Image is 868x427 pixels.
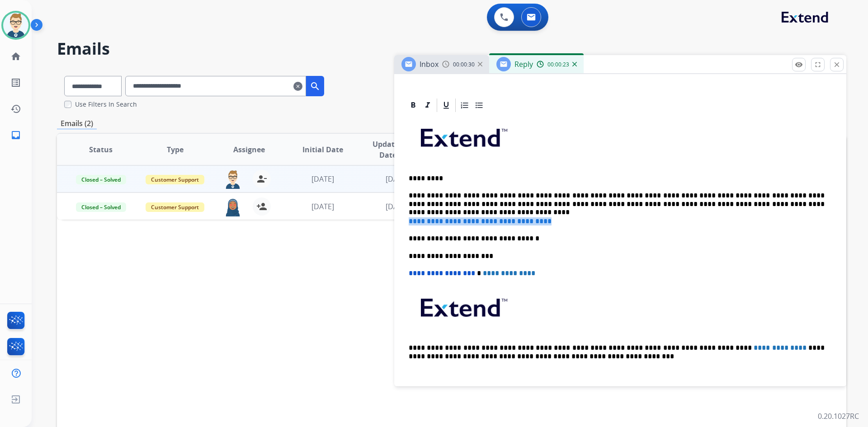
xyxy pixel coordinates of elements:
span: Customer Support [146,175,204,184]
span: Reply [514,59,533,69]
span: [DATE] [386,202,408,211]
p: 0.20.1027RC [818,411,859,422]
span: 00:00:30 [453,61,475,68]
span: Status [89,144,113,155]
span: Initial Date [302,144,343,155]
span: Updated Date [368,139,409,160]
span: 00:00:23 [547,61,569,68]
p: Emails (2) [57,118,97,129]
mat-icon: fullscreen [814,61,822,69]
label: Use Filters In Search [75,100,137,109]
mat-icon: person_add [256,201,267,212]
div: Ordered List [458,99,472,112]
span: [DATE] [311,202,334,211]
span: Type [167,144,184,155]
img: avatar [3,13,28,38]
mat-icon: home [10,51,21,62]
span: Customer Support [146,202,204,212]
div: Bullet List [472,99,486,112]
mat-icon: person_remove [256,174,267,184]
h2: Emails [57,40,846,58]
span: Assignee [233,144,265,155]
div: Underline [439,99,453,112]
mat-icon: list_alt [10,77,21,88]
mat-icon: clear [293,81,302,92]
mat-icon: search [310,81,321,92]
mat-icon: remove_red_eye [795,61,803,69]
span: Inbox [420,59,439,69]
mat-icon: history [10,103,21,114]
div: Bold [406,99,420,112]
img: agent-avatar [224,170,242,189]
span: [DATE] [311,174,334,184]
mat-icon: inbox [10,130,21,141]
mat-icon: close [833,61,841,69]
span: Closed – Solved [76,175,126,184]
img: agent-avatar [224,197,242,216]
span: [DATE] [386,174,408,184]
span: Closed – Solved [76,202,126,212]
div: Italic [421,99,434,112]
